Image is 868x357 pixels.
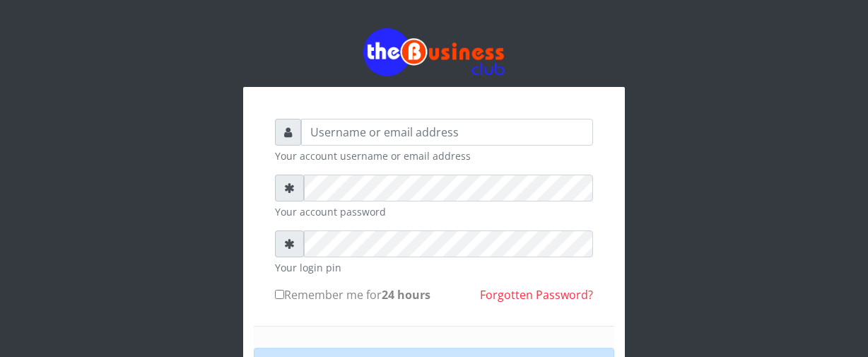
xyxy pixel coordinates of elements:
small: Your login pin [275,260,593,275]
input: Username or email address [301,119,593,146]
small: Your account username or email address [275,148,593,163]
label: Remember me for [275,286,430,303]
a: Forgotten Password? [480,287,593,303]
input: Remember me for24 hours [275,290,284,299]
b: 24 hours [382,287,430,303]
small: Your account password [275,204,593,219]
